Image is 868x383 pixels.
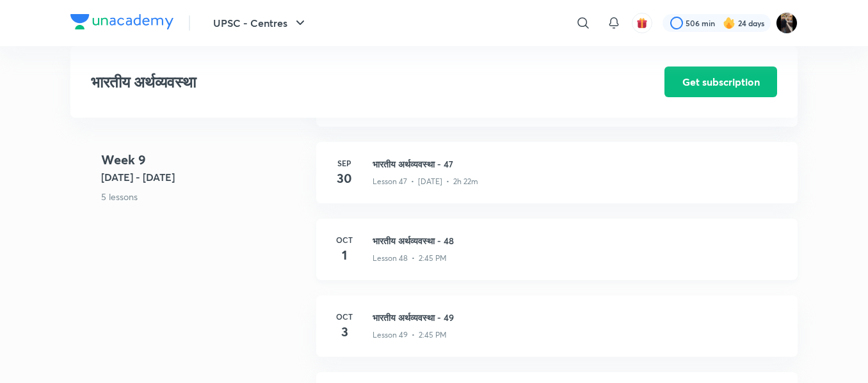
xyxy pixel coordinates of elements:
[316,219,798,295] a: Oct1भारतीय अर्थव्यवस्था - 48Lesson 48 • 2:45 PM
[101,150,306,169] h4: Week 9
[373,234,782,247] h3: भारतीय अर्थव्यवस्था - 48
[332,311,357,322] h6: Oct
[332,322,357,341] h4: 3
[776,12,798,34] img: amit tripathi
[332,234,357,246] h6: Oct
[101,169,306,185] h5: [DATE] - [DATE]
[373,253,447,264] p: Lesson 48 • 2:45 PM
[373,329,447,341] p: Lesson 49 • 2:45 PM
[664,66,777,97] button: Get subscription
[332,246,357,265] h4: 1
[91,73,592,91] h3: भारतीय अर्थव्यवस्था
[373,311,782,324] h3: भारतीय अर्थव्यवस्था - 49
[632,13,652,33] button: avatar
[332,169,357,188] h4: 30
[723,17,735,29] img: streak
[70,14,173,29] img: Company Logo
[316,142,798,219] a: Sep30भारतीय अर्थव्यवस्था - 47Lesson 47 • [DATE] • 2h 22m
[70,14,173,33] a: Company Logo
[373,157,782,171] h3: भारतीय अर्थव्यवस्था - 47
[205,10,316,36] button: UPSC - Centres
[101,190,306,203] p: 5 lessons
[636,17,648,29] img: avatar
[332,157,357,169] h6: Sep
[373,176,478,187] p: Lesson 47 • [DATE] • 2h 22m
[316,295,798,372] a: Oct3भारतीय अर्थव्यवस्था - 49Lesson 49 • 2:45 PM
